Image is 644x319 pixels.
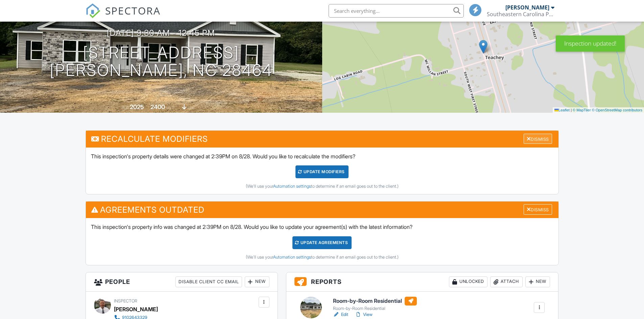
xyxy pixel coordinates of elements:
a: Leaflet [554,108,570,112]
div: Disable Client CC Email [175,276,242,287]
a: Automation settings [273,255,311,260]
div: Dismiss [524,134,552,144]
input: Search everything... [329,4,464,18]
a: Automation settings [273,184,311,189]
h3: Recalculate Modifiers [86,131,558,147]
h3: People [86,272,278,292]
a: Room-by-Room Residential Room-by-Room Residential [333,297,417,312]
h1: [STREET_ADDRESS] [PERSON_NAME], NC 28464 [50,44,272,80]
span: SPECTORA [105,3,161,18]
span: | [571,108,572,112]
a: © OpenStreetMap contributors [592,108,642,112]
h6: Room-by-Room Residential [333,297,417,305]
div: Inspection updated! [556,35,625,52]
div: UPDATE Modifiers [295,165,349,178]
img: Marker [479,40,487,54]
div: Unlocked [449,276,487,287]
span: slab [188,105,195,110]
div: [PERSON_NAME] [505,4,549,11]
div: Update Agreements [292,236,352,249]
h3: Reports [286,272,558,292]
a: Edit [333,311,348,318]
a: View [355,311,373,318]
div: 2400 [150,103,165,110]
h3: Agreements Outdated [86,202,558,218]
div: Room-by-Room Residential [333,306,417,311]
div: This inspection's property info was changed at 2:39PM on 8/28. Would you like to update your agre... [86,218,558,265]
div: (We'll use your to determine if an email goes out to the client.) [91,184,553,189]
a: SPECTORA [86,9,161,23]
span: Inspector [114,298,137,303]
h3: [DATE] 9:30 am - 12:45 pm [107,28,215,37]
div: Attach [490,276,523,287]
div: Dismiss [524,204,552,215]
div: This inspection's property details were changed at 2:39PM on 8/28. Would you like to recalculate ... [86,148,558,194]
div: (We'll use your to determine if an email goes out to the client.) [91,255,553,260]
span: Built [121,105,129,110]
a: © MapTiler [573,108,591,112]
div: 2025 [130,103,144,110]
img: The Best Home Inspection Software - Spectora [86,3,100,18]
div: New [525,276,550,287]
span: sq. ft. [166,105,175,110]
div: New [245,276,269,287]
div: Southeastern Carolina Property Inspections [487,11,554,18]
div: [PERSON_NAME] [114,304,158,314]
